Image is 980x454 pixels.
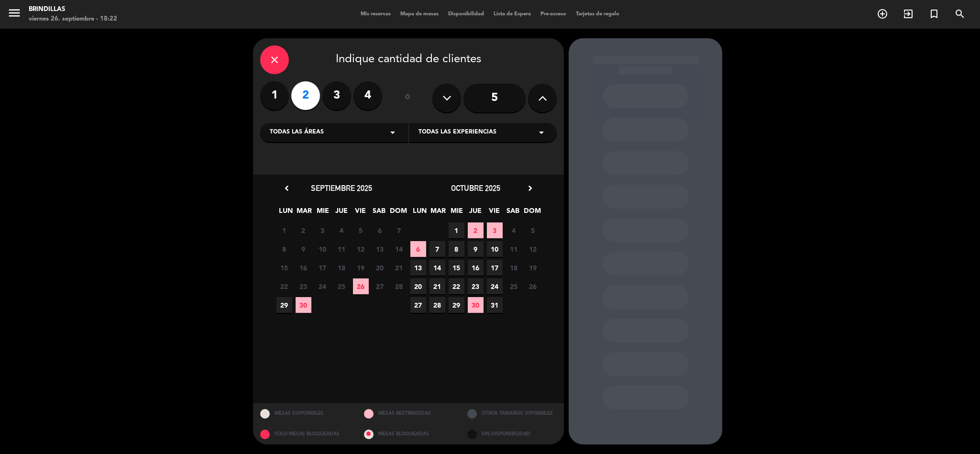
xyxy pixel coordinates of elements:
[334,241,350,257] span: 11
[506,222,522,238] span: 4
[571,11,624,17] span: Tarjetas de regalo
[353,241,369,257] span: 12
[357,424,461,444] div: MESAS BLOQUEADAS
[449,205,465,221] span: MIE
[429,278,445,294] span: 21
[390,205,406,221] span: DOM
[468,205,484,221] span: JUE
[296,278,311,294] span: 23
[412,205,428,221] span: LUN
[525,241,541,257] span: 12
[334,278,350,294] span: 25
[391,222,407,238] span: 7
[468,278,484,294] span: 23
[334,222,350,238] span: 4
[253,424,357,444] div: SOLO MESAS BLOQUEADAS
[282,183,292,193] i: chevron_left
[524,205,540,221] span: DOM
[392,81,423,115] div: ó
[525,222,541,238] span: 5
[429,241,445,257] span: 7
[877,8,888,20] i: add_circle_outline
[487,260,503,276] span: 17
[372,222,388,238] span: 6
[315,222,330,238] span: 3
[903,8,914,20] i: exit_to_app
[353,260,369,276] span: 19
[372,278,388,294] span: 27
[525,183,535,193] i: chevron_right
[357,403,461,424] div: MESAS RESTRINGIDAS
[296,222,311,238] span: 2
[260,45,557,74] div: Indique cantidad de clientes
[7,6,22,23] button: menu
[260,81,289,110] label: 1
[449,222,464,238] span: 1
[356,11,396,17] span: Mis reservas
[296,297,311,313] span: 30
[429,260,445,276] span: 14
[928,8,940,20] i: turned_in_not
[296,241,311,257] span: 9
[449,241,464,257] span: 8
[486,205,502,221] span: VIE
[506,260,522,276] span: 18
[391,241,407,257] span: 14
[387,127,398,138] i: arrow_drop_down
[29,5,117,14] div: Brindillas
[372,241,388,257] span: 13
[353,278,369,294] span: 26
[276,297,292,313] span: 29
[410,260,426,276] span: 13
[371,205,387,221] span: SAB
[449,297,464,313] span: 29
[410,297,426,313] span: 27
[315,260,330,276] span: 17
[315,278,330,294] span: 24
[276,260,292,276] span: 15
[391,260,407,276] span: 21
[954,8,966,20] i: search
[525,260,541,276] span: 19
[253,403,357,424] div: MESAS DISPONIBLES
[506,241,522,257] span: 11
[410,241,426,257] span: 6
[451,183,500,193] span: octubre 2025
[468,222,484,238] span: 2
[443,11,489,17] span: Disponibilidad
[269,54,280,66] i: close
[489,11,536,17] span: Lista de Espera
[391,278,407,294] span: 28
[487,278,503,294] span: 24
[276,278,292,294] span: 22
[353,222,369,238] span: 5
[322,81,351,110] label: 3
[311,183,372,193] span: septiembre 2025
[468,241,484,257] span: 9
[429,297,445,313] span: 28
[506,278,522,294] span: 25
[418,128,496,137] span: Todas las experiencias
[270,128,324,137] span: Todas las áreas
[372,260,388,276] span: 20
[352,205,368,221] span: VIE
[334,205,350,221] span: JUE
[460,403,564,424] div: OTROS TAMAÑOS DIPONIBLES
[315,241,330,257] span: 10
[525,278,541,294] span: 26
[353,81,382,110] label: 4
[396,11,443,17] span: Mapa de mesas
[297,205,312,221] span: MAR
[410,278,426,294] span: 20
[536,127,547,138] i: arrow_drop_down
[276,222,292,238] span: 1
[487,297,503,313] span: 31
[505,205,521,221] span: SAB
[334,260,350,276] span: 18
[430,205,446,221] span: MAR
[468,297,484,313] span: 30
[7,6,22,20] i: menu
[487,241,503,257] span: 10
[468,260,484,276] span: 16
[536,11,571,17] span: Pre-acceso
